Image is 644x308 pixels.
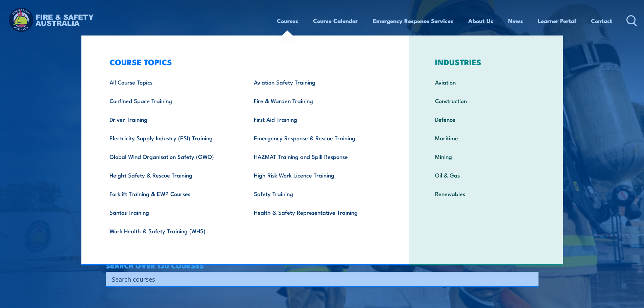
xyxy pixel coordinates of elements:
a: HAZMAT Training and Spill Response [243,147,388,166]
a: Health & Safety Representative Training [243,203,388,221]
button: Search magnifier button [527,274,536,284]
a: Construction [425,91,547,110]
a: Maritime [425,128,547,147]
a: High Risk Work Licence Training [243,166,388,184]
a: Courses [277,12,298,30]
a: Safety Training [243,184,388,203]
a: News [508,12,523,30]
a: Oil & Gas [425,166,547,184]
a: Confined Space Training [99,91,243,110]
a: Aviation [425,73,547,91]
input: Search input [112,274,524,284]
a: Global Wind Organisation Safety (GWO) [99,147,243,166]
h3: INDUSTRIES [425,57,547,67]
a: Defence [425,110,547,128]
h3: COURSE TOPICS [99,57,388,67]
a: Fire & Warden Training [243,91,388,110]
a: Work Health & Safety Training (WHS) [99,221,243,240]
a: Forklift Training & EWP Courses [99,184,243,203]
a: Aviation Safety Training [243,73,388,91]
form: Search form [113,274,525,284]
a: Height Safety & Rescue Training [99,166,243,184]
a: Emergency Response & Rescue Training [243,128,388,147]
a: Contact [591,12,612,30]
a: About Us [468,12,493,30]
a: Driver Training [99,110,243,128]
a: All Course Topics [99,73,243,91]
a: Electricity Supply Industry (ESI) Training [99,128,243,147]
a: Emergency Response Services [373,12,453,30]
h4: SEARCH OVER 120 COURSES [106,262,539,269]
a: Mining [425,147,547,166]
a: Renewables [425,184,547,203]
a: First Aid Training [243,110,388,128]
a: Course Calendar [313,12,358,30]
a: Learner Portal [538,12,576,30]
a: Santos Training [99,203,243,221]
